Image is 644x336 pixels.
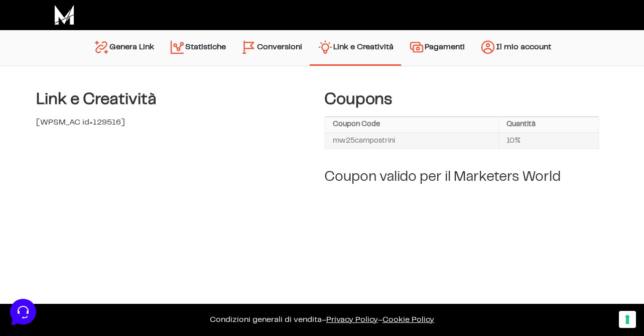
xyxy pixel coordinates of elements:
p: Messaggi [87,258,114,267]
a: Condizioni generali di vendita [210,316,322,323]
a: Il mio account [472,35,559,61]
p: Aiuto [155,258,169,267]
a: Conversioni [233,35,310,61]
img: stats.svg [169,39,185,55]
span: Trova una risposta [16,125,78,133]
h2: Ciao da Marketers 👋 [8,8,169,24]
p: Home [30,258,47,267]
span: Inizia una conversazione [65,90,148,98]
button: Home [8,244,70,267]
img: conversion-2.svg [241,39,257,55]
p: [WPSM_AC id=129516] [36,117,311,129]
img: creativity.svg [317,39,333,55]
a: Pagamenti [401,35,472,61]
input: Cerca un articolo... [23,146,164,156]
img: dark [32,56,52,76]
img: dark [48,56,68,76]
h4: Coupons [324,90,599,108]
nav: Menu principale [86,30,559,66]
img: generate-link.svg [93,39,109,55]
h4: Link e Creatività [36,90,311,108]
p: – – [10,314,634,326]
button: Messaggi [70,244,132,267]
span: Cookie Policy [382,316,434,323]
iframe: Customerly Messenger Launcher [8,297,38,327]
td: 10% [499,133,599,149]
a: Link e Creatività [310,35,401,59]
a: Privacy Policy [326,316,378,323]
button: Le tue preferenze relative al consenso per le tecnologie di tracciamento [619,311,636,328]
button: Aiuto [131,244,193,267]
img: payments.svg [409,39,425,55]
a: Statistiche [162,35,233,61]
button: Inizia una conversazione [16,84,185,104]
a: Apri Centro Assistenza [107,125,185,133]
a: Genera Link [86,35,162,61]
h3: Coupon valido per il Marketers World [324,169,599,186]
th: Quantità [499,117,599,133]
span: Le tue conversazioni [16,40,85,48]
img: dark [16,56,36,76]
td: mw25campostrini [325,133,498,149]
img: account.svg [480,39,496,55]
th: Coupon Code [325,117,498,133]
